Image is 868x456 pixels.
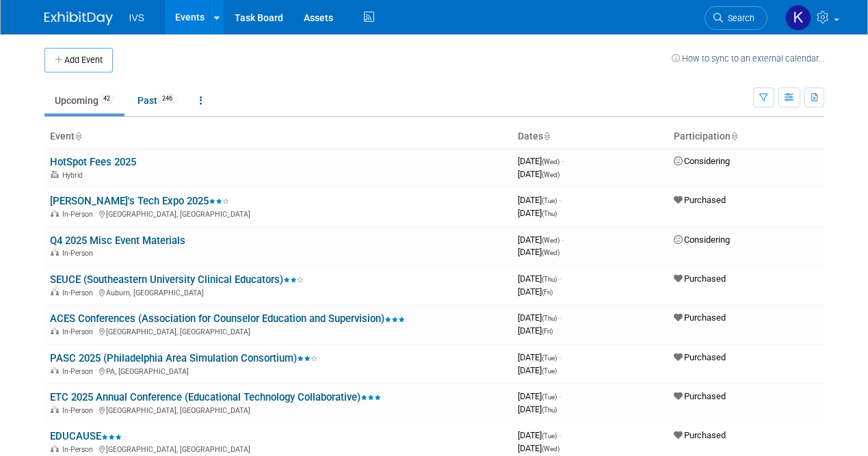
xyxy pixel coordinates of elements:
a: [PERSON_NAME]'s Tech Expo 2025 [50,195,229,207]
span: In-Person [62,367,97,376]
img: In-Person Event [51,289,59,295]
span: In-Person [62,210,97,219]
img: Hybrid Event [51,171,59,178]
span: 246 [158,94,176,104]
div: [GEOGRAPHIC_DATA], [GEOGRAPHIC_DATA] [50,325,507,336]
th: Event [44,125,512,148]
span: Purchased [674,352,726,362]
span: [DATE] [518,365,557,375]
span: (Wed) [542,249,560,256]
span: Purchased [674,430,726,440]
img: In-Person Event [51,210,59,217]
span: (Thu) [542,210,557,217]
img: Kate Wroblewski [785,5,811,31]
span: (Thu) [542,314,557,322]
img: In-Person Event [51,406,59,413]
span: (Tue) [542,393,557,401]
div: [GEOGRAPHIC_DATA], [GEOGRAPHIC_DATA] [50,404,507,415]
span: - [559,312,561,323]
a: EDUCAUSE [50,430,122,442]
img: In-Person Event [51,367,59,374]
span: In-Person [62,249,97,258]
a: How to sync to an external calendar... [672,53,824,64]
span: In-Person [62,327,97,336]
span: [DATE] [518,325,553,336]
a: ACES Conferences (Association for Counselor Education and Supervision) [50,312,405,325]
span: - [559,430,561,440]
a: Search [705,6,767,30]
img: ExhibitDay [44,12,113,25]
a: Q4 2025 Misc Event Materials [50,234,185,247]
span: [DATE] [518,443,560,453]
span: Considering [674,234,730,245]
img: In-Person Event [51,327,59,334]
span: (Thu) [542,276,557,283]
span: [DATE] [518,391,561,401]
span: (Tue) [542,354,557,362]
div: [GEOGRAPHIC_DATA], [GEOGRAPHIC_DATA] [50,443,507,454]
span: IVS [129,12,145,23]
span: [DATE] [518,404,557,414]
th: Dates [512,125,668,148]
span: (Wed) [542,158,560,165]
span: [DATE] [518,312,561,323]
span: (Tue) [542,432,557,440]
span: - [559,352,561,362]
span: [DATE] [518,169,560,179]
span: - [559,273,561,284]
span: (Tue) [542,367,557,375]
img: In-Person Event [51,445,59,452]
span: - [559,195,561,205]
span: (Wed) [542,445,560,453]
span: In-Person [62,289,97,297]
span: - [562,234,564,245]
span: Search [723,13,754,23]
span: Purchased [674,312,726,323]
span: [DATE] [518,156,564,166]
div: PA, [GEOGRAPHIC_DATA] [50,365,507,376]
span: Purchased [674,273,726,284]
span: [DATE] [518,273,561,284]
a: ETC 2025 Annual Conference (Educational Technology Collaborative) [50,391,381,403]
span: [DATE] [518,430,561,440]
img: In-Person Event [51,249,59,256]
a: Past246 [127,88,187,113]
span: [DATE] [518,247,560,257]
span: In-Person [62,445,97,454]
span: - [559,391,561,401]
a: Sort by Start Date [543,131,550,142]
span: [DATE] [518,352,561,362]
span: In-Person [62,406,97,415]
span: (Fri) [542,327,553,335]
a: HotSpot Fees 2025 [50,156,136,168]
span: Purchased [674,391,726,401]
span: [DATE] [518,208,557,218]
span: (Wed) [542,171,560,178]
span: Purchased [674,195,726,205]
span: [DATE] [518,286,553,297]
a: Sort by Participation Type [731,131,737,142]
span: Hybrid [62,171,87,180]
span: (Wed) [542,237,560,244]
a: Sort by Event Name [75,131,81,142]
span: - [562,156,564,166]
span: (Tue) [542,197,557,204]
a: Upcoming42 [44,88,124,113]
span: Considering [674,156,730,166]
div: Auburn, [GEOGRAPHIC_DATA] [50,286,507,297]
span: [DATE] [518,195,561,205]
th: Participation [668,125,824,148]
span: 42 [99,94,114,104]
span: (Fri) [542,289,553,296]
span: [DATE] [518,234,564,245]
button: Add Event [44,48,113,72]
span: (Thu) [542,406,557,414]
div: [GEOGRAPHIC_DATA], [GEOGRAPHIC_DATA] [50,208,507,219]
a: PASC 2025 (Philadelphia Area Simulation Consortium) [50,352,317,364]
a: SEUCE (Southeastern University Clinical Educators) [50,273,304,286]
